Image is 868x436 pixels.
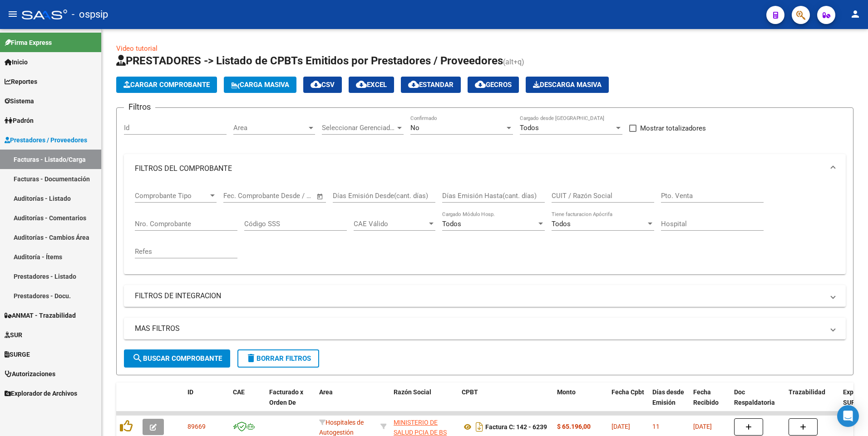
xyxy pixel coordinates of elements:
span: Todos [520,124,539,132]
mat-icon: cloud_download [356,79,367,90]
mat-expansion-panel-header: MAS FILTROS [124,318,846,339]
datatable-header-cell: Días desde Emisión [649,383,690,422]
app-download-masive: Descarga masiva de comprobantes (adjuntos) [526,77,609,93]
i: Descargar documento [473,420,485,434]
span: CAE [233,388,245,396]
span: Cargar Comprobante [123,81,210,89]
datatable-header-cell: Razón Social [390,383,458,422]
button: Estandar [401,77,461,93]
span: (alt+q) [503,58,524,66]
h3: Filtros [124,101,155,113]
button: Buscar Comprobante [124,349,230,368]
mat-icon: search [132,353,143,363]
span: Descarga Masiva [533,81,602,89]
span: No [410,124,419,132]
span: SUR [5,330,22,340]
span: 11 [652,423,660,430]
mat-icon: cloud_download [408,79,419,90]
datatable-header-cell: Monto [553,383,608,422]
mat-expansion-panel-header: FILTROS DEL COMPROBANTE [124,154,846,183]
a: Video tutorial [116,44,158,53]
strong: $ 65.196,00 [557,423,591,430]
span: Seleccionar Gerenciador [322,124,395,132]
datatable-header-cell: Trazabilidad [785,383,839,422]
span: SURGE [5,349,30,359]
span: Buscar Comprobante [132,354,222,363]
span: Días desde Emisión [652,388,684,406]
span: EXCEL [356,81,387,89]
span: ID [187,388,193,396]
datatable-header-cell: ID [184,383,229,422]
input: Fecha fin [268,192,312,200]
strong: Factura C: 142 - 6239 [485,423,547,431]
mat-panel-title: FILTROS DE INTEGRACION [135,291,824,301]
datatable-header-cell: CPBT [458,383,553,422]
span: Reportes [5,77,37,87]
button: CSV [303,77,342,93]
span: Todos [552,220,571,228]
datatable-header-cell: Facturado x Orden De [266,383,316,422]
span: Doc Respaldatoria [734,388,775,406]
button: Borrar Filtros [237,349,319,368]
span: - ospsip [72,5,108,24]
datatable-header-cell: CAE [229,383,266,422]
span: [DATE] [693,423,712,430]
span: CPBT [462,388,478,396]
button: EXCEL [349,77,394,93]
span: [DATE] [612,423,630,430]
div: Open Intercom Messenger [837,405,859,427]
span: Padrón [5,116,34,126]
span: Estandar [408,81,454,89]
button: Descarga Masiva [526,77,609,93]
span: Prestadores / Proveedores [5,135,87,145]
span: Todos [442,220,461,228]
span: Comprobante Tipo [135,192,208,200]
span: Firma Express [5,38,52,48]
button: Gecros [468,77,519,93]
span: Fecha Cpbt [612,388,644,396]
span: Mostrar totalizadores [640,123,706,134]
span: Monto [557,388,576,396]
span: CAE Válido [354,220,427,228]
datatable-header-cell: Doc Respaldatoria [730,383,785,422]
button: Cargar Comprobante [116,77,217,93]
span: Facturado x Orden De [269,388,303,406]
button: Carga Masiva [224,77,296,93]
mat-expansion-panel-header: FILTROS DE INTEGRACION [124,285,846,307]
span: 89669 [187,423,206,430]
button: Open calendar [315,191,325,202]
span: Borrar Filtros [246,354,311,363]
mat-panel-title: FILTROS DEL COMPROBANTE [135,164,824,174]
datatable-header-cell: Fecha Recibido [690,383,730,422]
div: FILTROS DEL COMPROBANTE [124,183,846,274]
span: Area [233,124,307,132]
span: Area [319,388,333,396]
mat-icon: cloud_download [475,79,486,90]
span: Explorador de Archivos [5,388,77,398]
span: Fecha Recibido [693,388,719,406]
span: ANMAT - Trazabilidad [5,310,76,320]
span: CSV [311,81,335,89]
span: Inicio [5,57,28,67]
mat-icon: cloud_download [311,79,321,90]
span: Carga Masiva [231,81,289,89]
datatable-header-cell: Fecha Cpbt [608,383,649,422]
span: Gecros [475,81,512,89]
span: Trazabilidad [789,388,825,396]
mat-icon: person [850,9,861,19]
span: PRESTADORES -> Listado de CPBTs Emitidos por Prestadores / Proveedores [116,54,503,67]
mat-icon: delete [246,353,256,363]
span: Sistema [5,96,34,106]
input: Fecha inicio [223,192,260,200]
span: Razón Social [394,388,431,396]
datatable-header-cell: Area [316,383,377,422]
mat-icon: menu [7,9,18,19]
span: Autorizaciones [5,369,55,379]
mat-panel-title: MAS FILTROS [135,324,824,334]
